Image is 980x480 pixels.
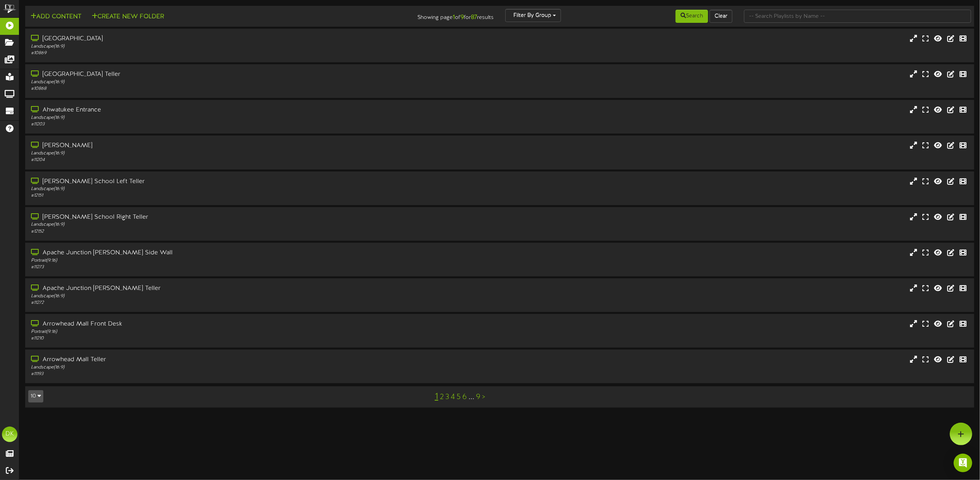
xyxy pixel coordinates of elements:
[31,141,415,150] div: [PERSON_NAME]
[31,257,415,264] div: Portrait ( 9:16 )
[462,393,467,401] a: 6
[31,121,415,128] div: # 11203
[31,86,415,92] div: # 10868
[31,106,415,115] div: Ahwatukee Entrance
[31,115,415,121] div: Landscape ( 16:9 )
[445,393,449,401] a: 3
[482,393,485,401] a: >
[457,393,461,401] a: 5
[471,14,477,21] strong: 87
[28,390,43,403] button: 10
[31,43,415,50] div: Landscape ( 16:9 )
[2,427,17,442] div: DK
[31,186,415,192] div: Landscape ( 16:9 )
[31,284,415,293] div: Apache Junction [PERSON_NAME] Teller
[31,371,415,377] div: # 11193
[31,364,415,371] div: Landscape ( 16:9 )
[453,14,455,21] strong: 1
[31,320,415,329] div: Arrowhead Mall Front Desk
[31,249,415,257] div: Apache Junction [PERSON_NAME] Side Wall
[31,300,415,306] div: # 11272
[676,10,708,23] button: Search
[31,329,415,335] div: Portrait ( 9:16 )
[31,157,415,163] div: # 11204
[440,393,444,401] a: 2
[31,355,415,364] div: Arrowhead Mall Teller
[435,392,438,402] a: 1
[954,454,972,472] div: Open Intercom Messenger
[476,393,481,401] a: 9
[31,335,415,342] div: # 11210
[31,213,415,222] div: [PERSON_NAME] School Right Teller
[31,150,415,157] div: Landscape ( 16:9 )
[31,50,415,57] div: # 10869
[340,9,499,22] div: Showing page of for results
[31,192,415,199] div: # 12151
[31,177,415,186] div: [PERSON_NAME] School Left Teller
[31,221,415,228] div: Landscape ( 16:9 )
[505,9,561,22] button: Filter By Group
[469,393,474,401] a: ...
[31,70,415,79] div: [GEOGRAPHIC_DATA] Teller
[460,14,464,21] strong: 9
[31,34,415,43] div: [GEOGRAPHIC_DATA]
[451,393,455,401] a: 4
[744,10,971,23] input: -- Search Playlists by Name --
[31,264,415,271] div: # 11273
[89,12,166,22] button: Create New Folder
[31,228,415,235] div: # 12152
[710,10,732,23] button: Clear
[31,79,415,86] div: Landscape ( 16:9 )
[28,12,84,22] button: Add Content
[31,293,415,300] div: Landscape ( 16:9 )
